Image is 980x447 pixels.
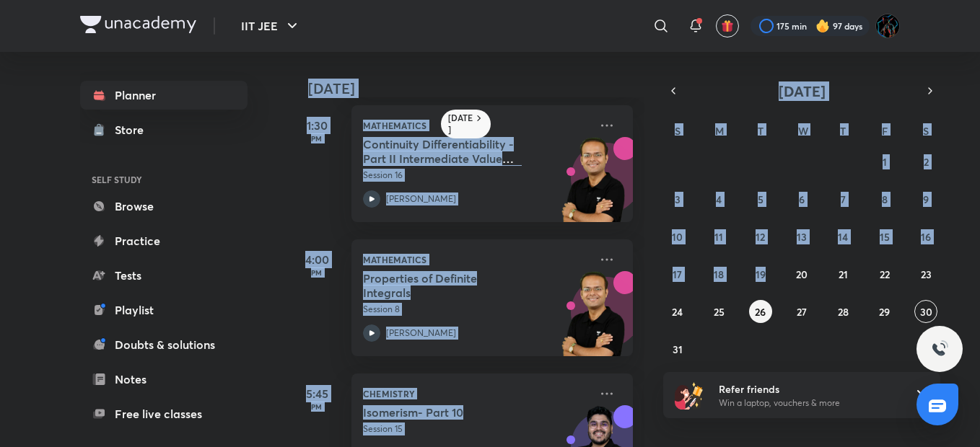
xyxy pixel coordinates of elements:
[873,187,896,211] button: August 8, 2025
[815,19,830,33] img: streak
[799,192,805,206] abbr: August 6, 2025
[875,14,900,38] img: Umang Raj
[790,225,813,248] button: August 13, 2025
[666,225,689,248] button: August 10, 2025
[831,262,854,286] button: August 21, 2025
[790,187,813,211] button: August 6, 2025
[288,134,346,143] p: PM
[288,385,346,402] h5: 5:45
[288,251,346,268] h5: 4:00
[931,340,948,358] img: ttu
[707,187,730,211] button: August 4, 2025
[716,192,722,206] abbr: August 4, 2025
[797,305,807,319] abbr: August 27, 2025
[80,81,248,110] a: Planner
[80,167,248,192] h6: SELF STUDY
[756,267,766,281] abbr: August 19, 2025
[308,80,647,97] h4: [DATE]
[914,300,937,323] button: August 30, 2025
[363,405,543,420] h5: Isomerism- Part 10
[666,187,689,211] button: August 3, 2025
[288,402,346,411] p: PM
[756,230,765,244] abbr: August 12, 2025
[755,305,766,319] abbr: August 26, 2025
[779,81,826,101] span: [DATE]
[363,271,543,300] h5: Properties of Definite Integrals
[672,305,683,319] abbr: August 24, 2025
[80,115,248,144] a: Store
[840,124,846,138] abbr: Thursday
[554,271,633,371] img: unacademy
[721,19,734,32] img: avatar
[363,422,590,435] p: Session 15
[714,305,725,319] abbr: August 25, 2025
[749,300,772,323] button: August 26, 2025
[714,230,723,244] abbr: August 11, 2025
[80,330,248,359] a: Doubts & solutions
[882,124,888,138] abbr: Friday
[838,305,849,319] abbr: August 28, 2025
[873,300,896,323] button: August 29, 2025
[914,150,937,173] button: August 2, 2025
[673,342,683,356] abbr: August 31, 2025
[707,300,730,323] button: August 25, 2025
[882,192,888,206] abbr: August 8, 2025
[673,267,682,281] abbr: August 17, 2025
[386,327,456,340] p: [PERSON_NAME]
[683,81,920,101] button: [DATE]
[363,117,590,134] p: Mathematics
[675,192,681,206] abbr: August 3, 2025
[923,124,929,138] abbr: Saturday
[831,187,854,211] button: August 7, 2025
[80,365,248,394] a: Notes
[880,267,890,281] abbr: August 22, 2025
[707,225,730,248] button: August 11, 2025
[666,262,689,286] button: August 17, 2025
[80,261,248,290] a: Tests
[554,137,633,236] img: unacademy
[363,251,590,268] p: Mathematics
[873,262,896,286] button: August 22, 2025
[288,117,346,134] h5: 1:30
[80,16,196,37] a: Company Logo
[914,225,937,248] button: August 16, 2025
[790,262,813,286] button: August 20, 2025
[749,187,772,211] button: August 5, 2025
[914,262,937,286] button: August 23, 2025
[831,300,854,323] button: August 28, 2025
[115,121,152,138] div: Store
[363,169,590,182] p: Session 16
[715,124,724,138] abbr: Monday
[841,192,846,206] abbr: August 7, 2025
[714,267,724,281] abbr: August 18, 2025
[758,192,764,206] abbr: August 5, 2025
[838,230,848,244] abbr: August 14, 2025
[80,16,196,33] img: Company Logo
[921,230,931,244] abbr: August 16, 2025
[363,385,590,402] p: Chemistry
[80,296,248,324] a: Playlist
[749,262,772,286] button: August 19, 2025
[920,305,932,319] abbr: August 30, 2025
[798,124,808,138] abbr: Wednesday
[921,267,932,281] abbr: August 23, 2025
[363,137,543,166] h5: Continuity Differentiability - Part II Intermediate Value Theorem and Differentiability
[675,381,704,410] img: referral
[879,305,890,319] abbr: August 29, 2025
[719,381,896,397] h6: Refer friends
[749,225,772,248] button: August 12, 2025
[790,300,813,323] button: August 27, 2025
[80,192,248,221] a: Browse
[448,112,473,136] h6: [DATE]
[363,303,590,316] p: Session 8
[80,226,248,255] a: Practice
[873,150,896,173] button: August 1, 2025
[914,187,937,211] button: August 9, 2025
[839,267,848,281] abbr: August 21, 2025
[923,192,929,206] abbr: August 9, 2025
[672,230,683,244] abbr: August 10, 2025
[707,262,730,286] button: August 18, 2025
[288,268,346,277] p: PM
[719,397,896,410] p: Win a laptop, vouchers & more
[232,12,310,40] button: IIT JEE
